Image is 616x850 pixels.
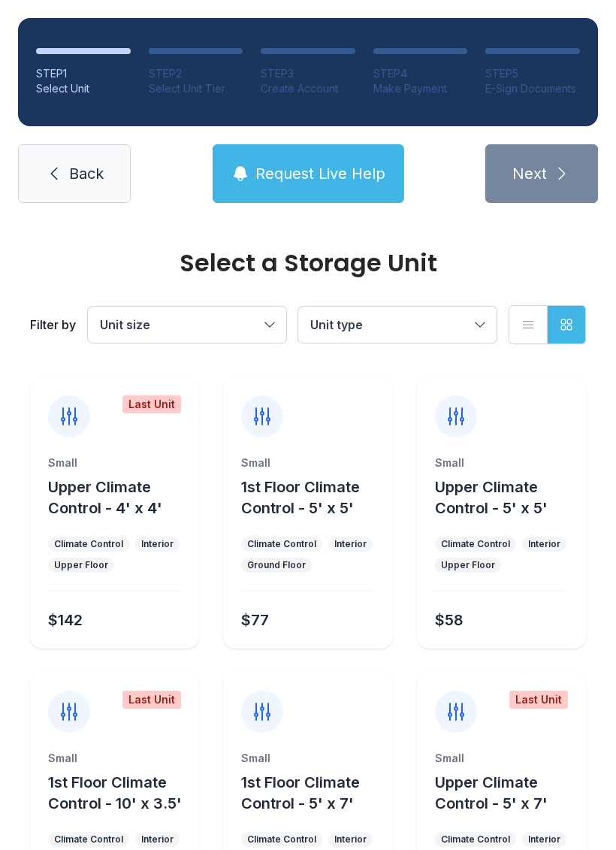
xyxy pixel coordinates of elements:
button: Upper Climate Control - 4' x 4' [48,476,193,519]
div: $77 [241,610,269,631]
span: 1st Floor Climate Control - 5' x 7' [241,773,360,812]
div: Last Unit [122,691,181,709]
div: Climate Control [441,538,510,550]
div: Upper Floor [441,559,495,571]
div: Select a Storage Unit [30,251,586,275]
div: E-Sign Documents [485,81,580,96]
span: Upper Climate Control - 5' x 7' [435,773,548,812]
div: Last Unit [122,395,181,413]
div: Interior [141,538,174,550]
span: 1st Floor Climate Control - 5' x 5' [241,478,360,517]
div: STEP 1 [36,66,131,81]
div: STEP 4 [373,66,468,81]
button: 1st Floor Climate Control - 5' x 5' [241,476,386,519]
div: STEP 5 [485,66,580,81]
div: Last Unit [509,691,568,709]
div: Climate Control [247,538,316,550]
button: 1st Floor Climate Control - 5' x 7' [241,772,386,814]
button: Upper Climate Control - 5' x 7' [435,772,580,814]
span: Unit size [100,317,150,332]
div: Small [48,455,181,470]
div: Small [435,751,568,766]
div: Small [241,751,374,766]
span: Request Live Help [255,163,385,184]
div: Climate Control [441,833,510,845]
span: Next [512,163,547,184]
span: Upper Climate Control - 5' x 5' [435,478,548,517]
div: Filter by [30,316,76,334]
div: Interior [334,538,367,550]
span: Upper Climate Control - 4' x 4' [48,478,162,517]
div: Small [241,455,374,470]
button: Upper Climate Control - 5' x 5' [435,476,580,519]
div: $58 [435,610,464,631]
div: STEP 2 [149,66,243,81]
span: Back [69,163,104,184]
div: Climate Control [54,833,123,845]
div: Interior [528,538,560,550]
div: Climate Control [54,538,123,550]
div: Interior [528,833,560,845]
div: Make Payment [373,81,468,96]
div: Climate Control [247,833,316,845]
div: Interior [334,833,367,845]
div: Create Account [261,81,355,96]
button: 1st Floor Climate Control - 10' x 3.5' [48,772,193,814]
div: Ground Floor [247,559,306,571]
button: Unit type [298,307,497,343]
div: STEP 3 [261,66,355,81]
button: Unit size [88,307,286,343]
span: 1st Floor Climate Control - 10' x 3.5' [48,773,182,812]
div: $142 [48,610,83,631]
div: Select Unit [36,81,131,96]
span: Unit type [310,317,363,332]
div: Select Unit Tier [149,81,243,96]
div: Small [48,751,181,766]
div: Interior [141,833,174,845]
div: Small [435,455,568,470]
div: Upper Floor [54,559,108,571]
